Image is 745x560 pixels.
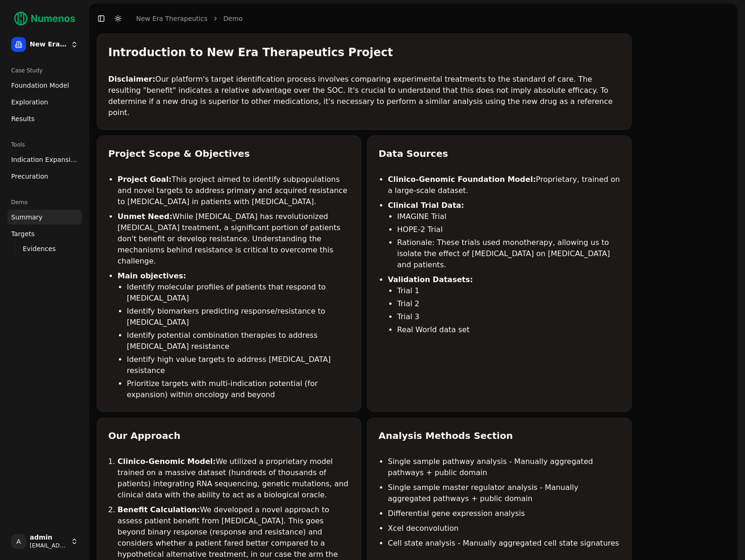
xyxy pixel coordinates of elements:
span: Targets [11,229,35,238]
div: Case Study [7,63,82,78]
div: Data Sources [379,147,620,160]
div: Introduction to New Era Therapeutics Project [108,45,620,60]
strong: Project Goal: [118,175,171,184]
span: Summary [11,212,43,222]
li: Proprietary, trained on a large-scale dataset. [388,174,620,196]
div: Our Approach [108,429,350,442]
button: Aadmin[EMAIL_ADDRESS] [7,530,82,553]
li: Identify molecular profiles of patients that respond to [MEDICAL_DATA] [127,282,350,304]
a: Evidences [19,242,71,255]
div: Tools [7,137,82,152]
div: Project Scope & Objectives [108,147,350,160]
li: We utilized a proprietary model trained on a massive dataset (hundreds of thousands of patients) ... [118,456,350,501]
li: Real World data set [397,324,620,335]
span: [EMAIL_ADDRESS] [30,542,67,549]
a: Targets [7,226,82,241]
li: This project aimed to identify subpopulations and novel targets to address primary and acquired r... [118,174,350,207]
a: Exploration [7,95,82,109]
li: Identify biomarkers predicting response/resistance to [MEDICAL_DATA] [127,306,350,328]
li: Trial 3 [397,311,620,322]
li: HOPE-2 Trial [397,224,620,235]
li: While [MEDICAL_DATA] has revolutionized [MEDICAL_DATA] treatment, a significant portion of patien... [118,211,350,267]
li: Trial 1 [397,285,620,296]
span: Evidences [23,244,56,253]
a: Summary [7,210,82,225]
span: admin [30,534,67,542]
span: A [11,534,26,549]
li: IMAGINE Trial [397,211,620,222]
div: Analysis Methods Section [379,429,620,442]
li: Rationale: These trials used monotherapy, allowing us to isolate the effect of [MEDICAL_DATA] on ... [397,237,620,270]
strong: Clinical Trial Data: [388,201,464,210]
span: Indication Expansion [11,155,78,164]
strong: Disclaimer: [108,75,155,84]
span: Exploration [11,97,48,107]
li: Cell state analysis - Manually aggregated cell state signatures [388,538,620,549]
span: Results [11,114,35,123]
p: Our platform's target identification process involves comparing experimental treatments to the st... [108,74,620,118]
li: Differential gene expression analysis [388,508,620,519]
img: Numenos [7,7,82,30]
li: Identify potential combination therapies to address [MEDICAL_DATA] resistance [127,330,350,352]
button: New Era Therapeutics [7,33,82,56]
strong: Validation Datasets: [388,275,473,284]
a: Precuration [7,169,82,184]
li: Trial 2 [397,298,620,309]
li: Identify high value targets to address [MEDICAL_DATA] resistance [127,354,350,376]
a: Indication Expansion [7,152,82,167]
li: Xcel deconvolution [388,523,620,534]
strong: Clinico-Genomic Foundation Model: [388,175,536,184]
strong: Main objectives: [118,271,186,280]
strong: Benefit Calculation: [118,505,200,514]
a: Foundation Model [7,78,82,93]
div: Demo [7,195,82,210]
strong: Clinico-Genomic Model: [118,457,216,466]
span: Foundation Model [11,81,69,90]
a: Demo [223,14,243,23]
li: Single sample master regulator analysis - Manually aggregated pathways + public domain [388,482,620,504]
strong: Unmet Need: [118,212,172,221]
li: Single sample pathway analysis - Manually aggregated pathways + public domain [388,456,620,478]
span: Precuration [11,172,48,181]
nav: breadcrumb [136,14,242,23]
a: Results [7,111,82,126]
li: Prioritize targets with multi-indication potential (for expansion) within oncology and beyond [127,378,350,400]
a: New Era Therapeutics [136,14,208,23]
span: New Era Therapeutics [30,40,67,49]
